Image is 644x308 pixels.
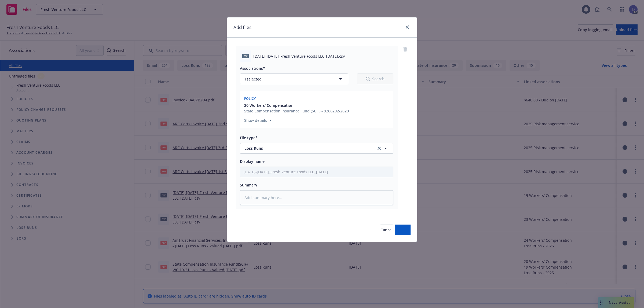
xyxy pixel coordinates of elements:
div: State Compensation Insurance Fund (SCIF) - 9266292-2020 [244,108,349,114]
span: csv [242,54,249,58]
span: 20 Workers' Compensation [244,102,294,108]
button: 1selected [240,74,348,84]
span: 1 selected [244,76,262,82]
button: Loss Runsclear selection [240,143,393,154]
span: Cancel [380,227,393,232]
span: Associations* [240,66,265,71]
h1: Add files [233,24,251,31]
span: Summary [240,182,257,188]
button: Show details [242,117,274,124]
a: clear selection [376,145,382,152]
button: 20 Workers' Compensation [244,102,349,108]
span: Add files [395,227,411,232]
span: File type* [240,135,258,140]
span: Loss Runs [244,145,369,151]
button: Cancel [380,225,393,235]
input: Add display name here... [240,167,393,177]
span: [DATE]-[DATE]_Fresh Venture Foods LLC_[DATE].csv [253,53,345,59]
span: Policy [244,96,256,101]
span: Display name [240,159,265,164]
button: Add files [395,225,411,235]
a: close [404,24,411,30]
a: remove [402,46,408,53]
